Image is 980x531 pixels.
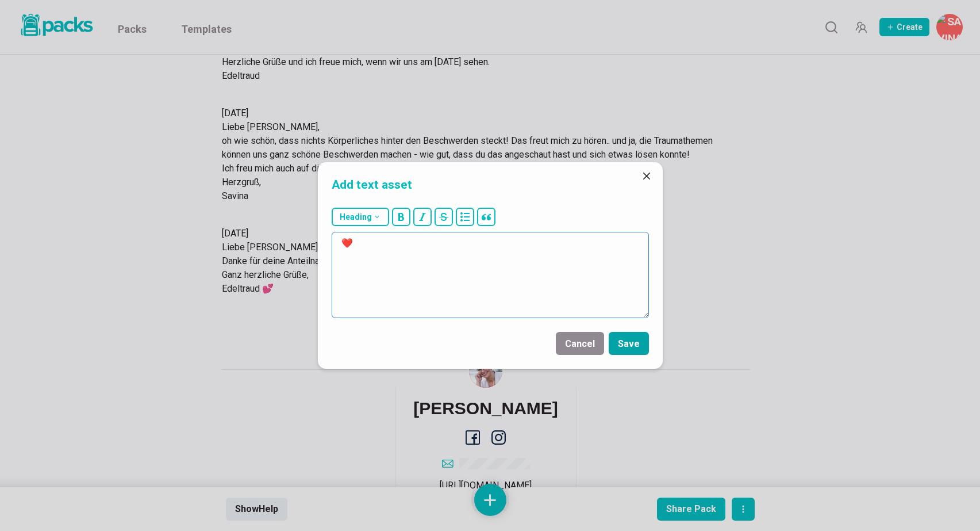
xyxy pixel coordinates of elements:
[456,208,474,226] button: bullet
[609,332,649,355] button: Save
[332,232,649,318] textarea: ❤️
[413,208,432,226] button: italic
[435,208,453,226] button: strikethrough
[556,332,604,355] button: Cancel
[332,208,389,226] button: Heading
[318,162,663,203] header: Add text asset
[477,208,495,226] button: block quote
[392,208,410,226] button: bold
[637,167,656,185] button: Close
